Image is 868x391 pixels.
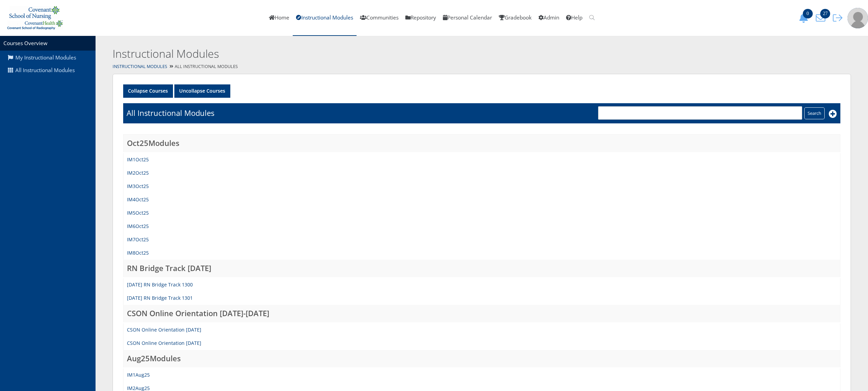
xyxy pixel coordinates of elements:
a: Uncollapse Courses [174,84,230,98]
td: Aug25Modules [124,350,840,368]
a: IM7Oct25 [127,236,149,243]
span: 0 [803,9,813,18]
a: IM1Aug25 [127,372,150,378]
button: 0 [796,13,813,23]
a: IM2Oct25 [127,170,149,176]
td: RN Bridge Track [DATE] [124,260,840,278]
a: 0 [796,14,813,21]
a: IM1Oct25 [127,156,149,163]
h2: Instructional Modules [113,46,679,62]
a: [DATE] RN Bridge Track 1301 [127,295,193,301]
a: CSON Online Orientation [DATE] [127,326,201,333]
span: 27 [820,9,830,18]
div: All Instructional Modules [96,62,868,72]
a: IM5Oct25 [127,210,149,216]
a: Courses Overview [3,40,47,47]
a: IM3Oct25 [127,183,149,189]
a: IM8Oct25 [127,250,149,256]
a: IM4Oct25 [127,196,149,203]
td: Oct25Modules [124,134,840,152]
a: Instructional Modules [113,64,167,69]
a: Collapse Courses [123,84,173,98]
button: 27 [813,13,830,23]
a: CSON Online Orientation [DATE] [127,340,201,346]
td: CSON Online Orientation [DATE]-[DATE] [124,305,840,323]
i: Add New [829,110,837,118]
img: user-profile-default-picture.png [848,8,868,28]
input: Search [804,107,825,119]
a: IM6Oct25 [127,223,149,229]
h1: All Instructional Modules [127,108,214,118]
a: [DATE] RN Bridge Track 1300 [127,281,193,288]
a: 27 [813,14,830,21]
